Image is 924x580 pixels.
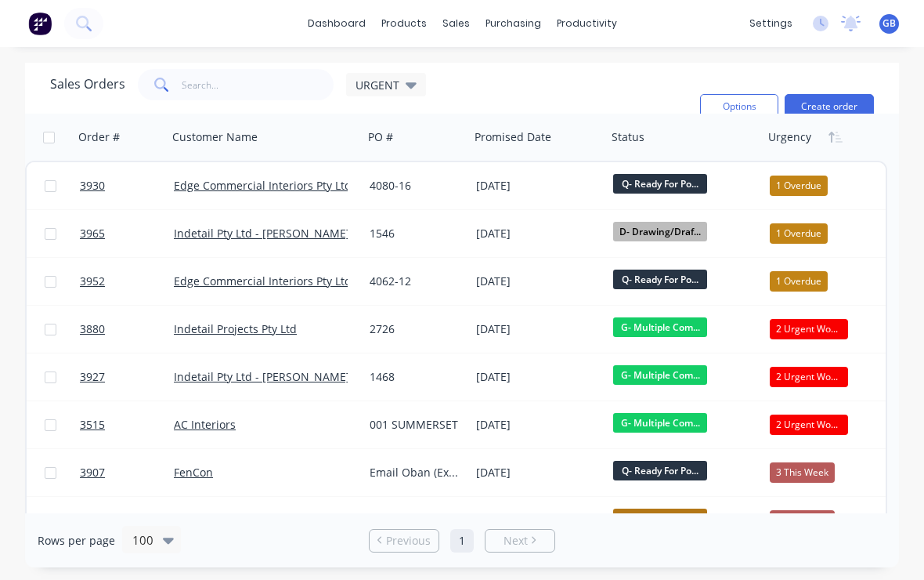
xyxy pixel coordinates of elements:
div: 3 This Week [770,462,835,483]
button: Create order [785,94,874,119]
div: 4080-16 [370,178,459,194]
a: Indetail Projects Pty Ltd [174,321,297,336]
div: 3 This Week [770,510,835,531]
div: sales [435,12,478,35]
a: 3952 [80,258,174,305]
div: Urgency [768,129,811,145]
span: 3965 [80,226,105,241]
span: Q- Ready For Po... [613,174,707,194]
div: [DATE] [476,176,601,196]
div: 4062-12 [370,274,459,289]
a: Page 1 is your current page [450,529,474,553]
span: S- Docket Compl... [613,509,707,528]
button: Options [700,94,778,119]
a: Previous page [370,533,439,549]
span: Previous [386,533,431,549]
div: purchasing [478,12,549,35]
div: Order # [78,129,120,145]
span: 3927 [80,369,105,385]
div: 001 SUMMERSET [370,417,459,433]
a: AC Interiors [174,417,236,432]
a: Next page [485,533,554,549]
div: [DATE] [476,415,601,435]
span: URGENT [356,77,399,93]
span: 3930 [80,178,105,194]
div: 1468 [370,369,459,385]
div: 1 Overdue [770,223,828,244]
div: 1 Overdue [770,271,828,292]
a: FenCon [174,465,213,480]
div: [DATE] [476,224,601,244]
span: G- Multiple Com... [613,365,707,385]
span: Next [504,533,528,549]
div: [DATE] [476,463,601,483]
div: [DATE] [476,368,601,387]
span: 3907 [80,465,105,480]
div: Promised Date [475,129,551,145]
a: RodRacks [174,513,224,527]
div: settings [742,12,800,35]
a: dashboard [300,12,374,35]
span: GB [882,16,896,31]
div: 1 Overdue [770,176,828,196]
div: Email Oban (Extra) [370,465,459,480]
a: Edge Commercial Interiors Pty Ltd [174,274,352,288]
a: 3880 [80,306,174,353]
div: [DATE] [476,320,601,339]
h1: Sales Orders [50,77,125,92]
div: [DATE] [476,511,601,531]
div: Walk in [370,513,459,528]
div: Status [612,129,644,145]
ul: Pagination [363,529,561,553]
span: G- Multiple Com... [613,317,707,337]
span: 3880 [80,321,105,337]
div: 2 Urgent Works [770,367,848,387]
input: Search... [182,69,334,100]
div: [DATE] [476,272,601,292]
a: Edge Commercial Interiors Pty Ltd [174,178,352,193]
div: PO # [368,129,393,145]
span: Rows per page [38,533,115,549]
div: products [374,12,435,35]
a: 3907 [80,449,174,496]
a: 3515 [80,401,174,448]
div: 2726 [370,321,459,337]
div: 2 Urgent Works [770,415,848,435]
span: 3986 [80,513,105,528]
a: 3930 [80,162,174,209]
span: 3515 [80,417,105,433]
div: 1546 [370,226,459,241]
a: 3986 [80,497,174,544]
span: Q- Ready For Po... [613,270,707,289]
span: Q- Ready For Po... [613,461,707,480]
a: Indetail Pty Ltd - [PERSON_NAME] [174,226,350,241]
div: Customer Name [172,129,258,145]
span: D- Drawing/Draf... [613,222,707,241]
div: 2 Urgent Works [770,319,848,339]
div: productivity [549,12,625,35]
a: Indetail Pty Ltd - [PERSON_NAME] [174,369,350,384]
span: G- Multiple Com... [613,413,707,433]
a: 3965 [80,210,174,257]
span: 3952 [80,274,105,289]
a: 3927 [80,353,174,401]
img: Factory [28,12,52,35]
